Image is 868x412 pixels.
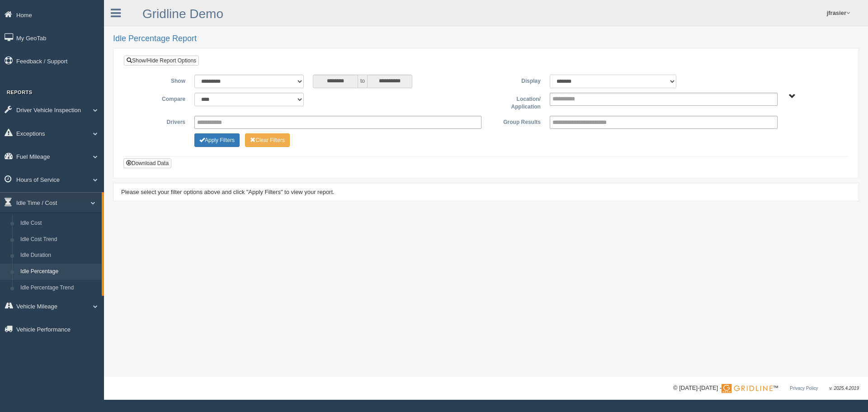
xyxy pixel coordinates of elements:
a: Gridline Demo [142,7,223,21]
button: Change Filter Options [245,133,290,147]
label: Display [486,75,545,85]
h2: Idle Percentage Report [113,34,859,43]
span: to [358,75,367,88]
label: Group Results [486,116,545,127]
a: Idle Percentage Trend [16,280,102,296]
label: Drivers [131,116,190,127]
div: © [DATE]-[DATE] - ™ [673,384,859,393]
button: Download Data [123,158,171,168]
span: Please select your filter options above and click "Apply Filters" to view your report. [121,189,335,195]
a: Idle Percentage [16,264,102,280]
a: Show/Hide Report Options [124,56,199,66]
label: Location/ Application [486,93,545,111]
button: Change Filter Options [194,133,240,147]
a: Idle Cost [16,215,102,232]
a: Idle Cost Trend [16,232,102,248]
img: Gridline [722,384,773,393]
label: Show [131,75,190,85]
a: Privacy Policy [790,386,818,391]
a: Idle Duration [16,247,102,264]
label: Compare [131,93,190,104]
span: v. 2025.4.2019 [830,386,859,391]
